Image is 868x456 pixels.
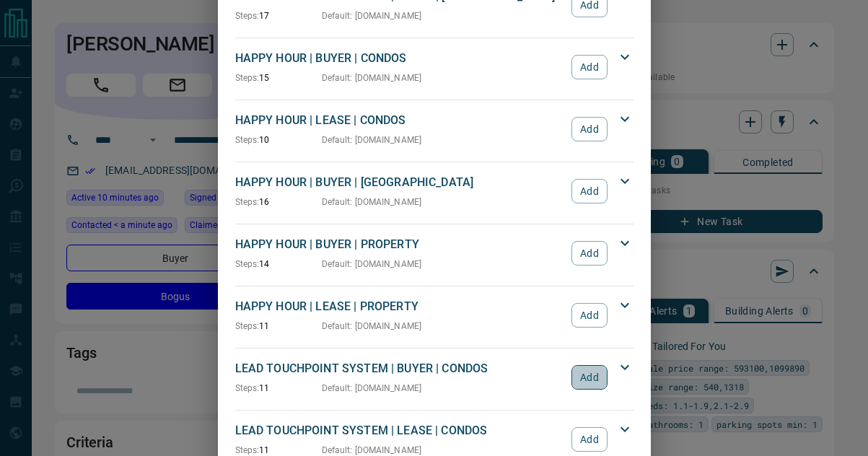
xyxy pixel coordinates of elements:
[235,11,260,21] span: Steps:
[235,383,260,393] span: Steps:
[571,241,607,266] button: Add
[235,197,260,207] span: Steps:
[571,427,607,452] button: Add
[235,47,634,87] div: HAPPY HOUR | BUYER | CONDOSSteps:15Default: [DOMAIN_NAME]Add
[571,365,607,390] button: Add
[235,445,260,455] span: Steps:
[235,50,565,67] p: HAPPY HOUR | BUYER | CONDOS
[235,174,565,191] p: HAPPY HOUR | BUYER | [GEOGRAPHIC_DATA]
[235,9,322,22] p: 17
[235,133,322,146] p: 10
[235,171,634,211] div: HAPPY HOUR | BUYER | [GEOGRAPHIC_DATA]Steps:16Default: [DOMAIN_NAME]Add
[235,357,634,398] div: LEAD TOUCHPOINT SYSTEM | BUYER | CONDOSSteps:11Default: [DOMAIN_NAME]Add
[235,298,565,315] p: HAPPY HOUR | LEASE | PROPERTY
[235,196,322,209] p: 16
[235,259,260,269] span: Steps:
[235,112,565,129] p: HAPPY HOUR | LEASE | CONDOS
[235,321,260,331] span: Steps:
[571,303,607,328] button: Add
[322,258,422,271] p: Default : [DOMAIN_NAME]
[322,71,422,84] p: Default : [DOMAIN_NAME]
[235,236,565,253] p: HAPPY HOUR | BUYER | PROPERTY
[571,55,607,79] button: Add
[235,422,565,439] p: LEAD TOUCHPOINT SYSTEM | LEASE | CONDOS
[235,320,322,333] p: 11
[322,196,422,209] p: Default : [DOMAIN_NAME]
[235,109,634,149] div: HAPPY HOUR | LEASE | CONDOSSteps:10Default: [DOMAIN_NAME]Add
[235,360,565,377] p: LEAD TOUCHPOINT SYSTEM | BUYER | CONDOS
[235,71,322,84] p: 15
[235,135,260,145] span: Steps:
[235,233,634,273] div: HAPPY HOUR | BUYER | PROPERTYSteps:14Default: [DOMAIN_NAME]Add
[322,9,422,22] p: Default : [DOMAIN_NAME]
[235,382,322,395] p: 11
[235,295,634,336] div: HAPPY HOUR | LEASE | PROPERTYSteps:11Default: [DOMAIN_NAME]Add
[322,382,422,395] p: Default : [DOMAIN_NAME]
[571,179,607,203] button: Add
[235,258,322,271] p: 14
[571,117,607,141] button: Add
[322,133,422,146] p: Default : [DOMAIN_NAME]
[322,320,422,333] p: Default : [DOMAIN_NAME]
[235,73,260,83] span: Steps:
